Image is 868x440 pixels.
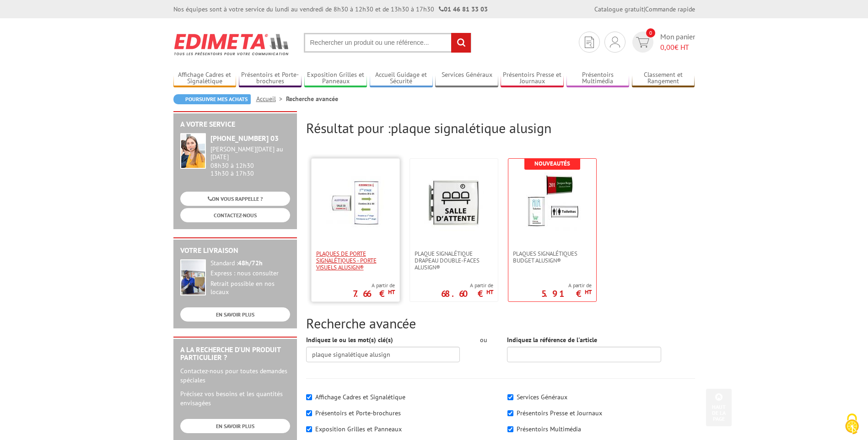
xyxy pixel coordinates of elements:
span: A partir de [441,282,493,289]
div: ou [474,335,493,344]
p: Contactez-nous pour toutes demandes spéciales [180,366,290,385]
img: Cookies (fenêtre modale) [841,413,863,435]
sup: HT [486,288,493,296]
a: Présentoirs et Porte-brochures [239,71,302,86]
img: Plaques Signalétiques Budget AluSign® [523,172,582,232]
span: 0 [646,28,655,38]
input: Exposition Grilles et Panneaux [306,426,312,432]
strong: 48h/72h [238,259,263,267]
p: 68.60 € [441,291,493,296]
p: Précisez vos besoins et les quantités envisagées [180,389,290,408]
img: PLAQUE SIGNALÉTIQUE DRAPEAU DOUBLE-FACES ALUSIGN® [424,172,484,232]
label: Affichage Cadres et Signalétique [315,393,405,401]
div: Express : nous consulter [210,269,290,278]
div: Standard : [210,259,290,268]
a: Haut de la page [706,389,732,426]
li: Recherche avancée [286,94,338,103]
img: Plaques de porte signalétiques - Porte Visuels AluSign® [326,172,385,232]
span: Plaques Signalétiques Budget AluSign® [513,250,592,264]
div: [PERSON_NAME][DATE] au [DATE] [210,145,290,161]
button: Cookies (fenêtre modale) [836,409,868,440]
div: 08h30 à 12h30 13h30 à 17h30 [210,145,290,177]
input: rechercher [451,33,471,53]
input: Présentoirs et Porte-brochures [306,410,312,416]
h2: A la recherche d'un produit particulier ? [180,346,290,362]
a: Affichage Cadres et Signalétique [173,71,237,86]
input: Présentoirs Multimédia [507,426,513,432]
img: devis rapide [585,37,594,48]
img: devis rapide [636,37,649,48]
input: Rechercher un produit ou une référence... [304,33,471,53]
a: ON VOUS RAPPELLE ? [180,192,290,206]
a: Présentoirs Multimédia [566,71,630,86]
label: Exposition Grilles et Panneaux [315,425,402,433]
p: 5.91 € [541,291,592,296]
a: EN SAVOIR PLUS [180,419,290,433]
a: Plaques Signalétiques Budget AluSign® [508,250,596,264]
input: Présentoirs Presse et Journaux [507,410,513,416]
input: Services Généraux [507,394,513,400]
a: Exposition Grilles et Panneaux [304,71,367,86]
span: € HT [660,42,695,53]
a: Services Généraux [435,71,498,86]
a: Classement et Rangement [632,71,695,86]
a: Présentoirs Presse et Journaux [501,71,564,86]
img: devis rapide [610,37,620,48]
a: devis rapide 0 Mon panier 0,00€ HT [630,32,695,53]
img: Edimeta [173,27,290,61]
div: Retrait possible en nos locaux [210,280,290,296]
label: Présentoirs et Porte-brochures [315,409,401,417]
img: widget-livraison.jpg [180,259,206,295]
input: Affichage Cadres et Signalétique [306,394,312,400]
a: CONTACTEZ-NOUS [180,208,290,222]
a: Catalogue gratuit [594,5,644,13]
strong: [PHONE_NUMBER] 03 [210,134,279,143]
a: EN SAVOIR PLUS [180,307,290,322]
span: A partir de [353,282,395,289]
div: Nos équipes sont à votre service du lundi au vendredi de 8h30 à 12h30 et de 13h30 à 17h30 [173,5,488,14]
div: | [594,5,695,14]
b: Nouveautés [534,160,570,167]
a: Accueil Guidage et Sécurité [370,71,433,86]
span: Plaques de porte signalétiques - Porte Visuels AluSign® [316,250,395,271]
span: A partir de [541,282,592,289]
span: 0,00 [660,43,674,52]
span: plaque signalétique alusign [391,119,551,137]
label: Indiquez le ou les mot(s) clé(s) [306,335,393,344]
label: Présentoirs Multimédia [517,425,581,433]
a: Commande rapide [645,5,695,13]
p: 7.66 € [353,291,395,296]
sup: HT [388,288,395,296]
strong: 01 46 81 33 03 [439,5,488,13]
label: Services Généraux [517,393,567,401]
a: Poursuivre mes achats [173,94,251,104]
span: PLAQUE SIGNALÉTIQUE DRAPEAU DOUBLE-FACES ALUSIGN® [415,250,493,271]
a: PLAQUE SIGNALÉTIQUE DRAPEAU DOUBLE-FACES ALUSIGN® [410,250,498,271]
h2: Votre livraison [180,247,290,255]
h2: A votre service [180,120,290,129]
label: Indiquez la référence de l'article [507,335,597,344]
img: widget-service.jpg [180,133,206,169]
a: Accueil [256,95,286,103]
h2: Résultat pour : [306,120,695,135]
sup: HT [585,288,592,296]
span: Mon panier [660,32,695,53]
a: Plaques de porte signalétiques - Porte Visuels AluSign® [312,250,399,271]
label: Présentoirs Presse et Journaux [517,409,602,417]
h2: Recherche avancée [306,316,695,331]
